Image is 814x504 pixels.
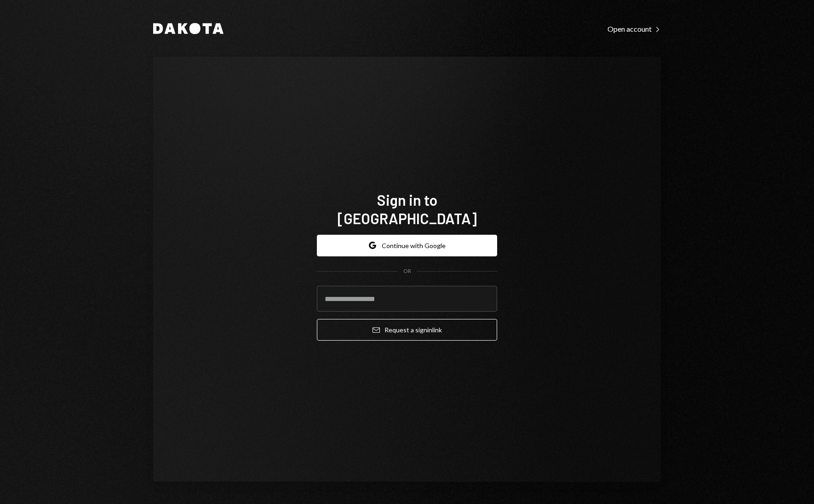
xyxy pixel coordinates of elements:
[608,23,661,34] a: Open account
[317,191,497,227] h1: Sign in to [GEOGRAPHIC_DATA]
[608,24,661,34] div: Open account
[317,319,497,341] button: Request a signinlink
[317,235,497,256] button: Continue with Google
[403,267,411,275] div: OR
